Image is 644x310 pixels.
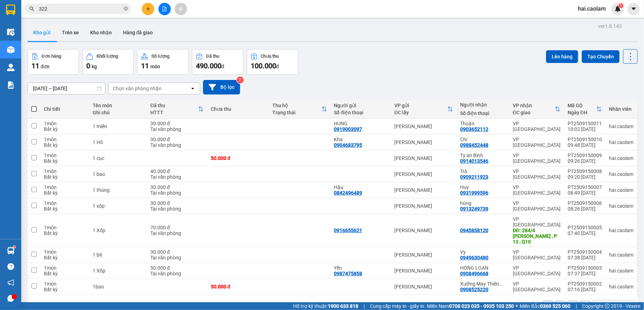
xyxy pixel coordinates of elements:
[568,287,602,292] div: 07:16 [DATE]
[150,126,204,132] div: Tại văn phòng
[247,49,298,75] button: Chưa thu100.000đ
[568,110,596,115] div: Ngày ĐH
[93,268,143,274] div: 1 Xốp
[576,302,577,310] span: |
[513,153,561,164] div: VP [GEOGRAPHIC_DATA]
[93,228,143,233] div: 1 Xốp
[568,200,602,206] div: PT2509150006
[513,228,561,245] div: DĐ: 284/4 Hòa Hưng , P 13 , Q10
[44,158,86,164] div: Bất kỳ
[605,304,610,309] span: copyright
[31,62,39,70] span: 11
[158,3,171,15] button: file-add
[609,155,633,161] div: hai.caolam
[221,64,224,69] span: đ
[44,153,86,158] div: 1 món
[334,190,362,196] div: 0842496489
[196,62,221,70] span: 490.000
[29,6,34,11] span: search
[44,142,86,148] div: Bất kỳ
[460,265,506,271] div: HONG LOAN
[44,249,86,255] div: 1 món
[513,265,561,276] div: VP [GEOGRAPHIC_DATA]
[449,303,514,309] strong: 0708 023 035 - 0935 103 250
[394,252,453,258] div: [PERSON_NAME]
[460,200,506,206] div: hùng
[334,271,362,276] div: 0987475858
[334,137,388,142] div: Kha
[41,64,50,69] span: đơn
[328,303,358,309] strong: 1900 633 818
[261,54,279,59] div: Chưa thu
[609,284,633,289] div: hai.caolam
[568,190,602,196] div: 08:49 [DATE]
[44,200,86,206] div: 1 món
[460,137,506,142] div: Chi
[44,281,86,287] div: 1 món
[97,54,118,59] div: Khối lượng
[609,106,633,112] div: Nhân viên
[513,110,555,115] div: ĐC giao
[113,85,162,92] div: Chọn văn phòng nhận
[609,171,633,177] div: hai.caolam
[334,184,388,190] div: Hậu
[516,305,518,308] span: ⚪️
[460,102,506,108] div: Người nhận
[540,303,570,309] strong: 0369 525 060
[564,100,605,119] th: Toggle SortBy
[609,268,633,274] div: hai.caolam
[272,110,321,115] div: Trạng thái
[513,200,561,212] div: VP [GEOGRAPHIC_DATA]
[460,281,506,287] div: Xưởng May Thiên Phúc
[59,27,97,33] b: [DOMAIN_NAME]
[394,268,453,274] div: [PERSON_NAME]
[150,184,204,190] div: 30.000 đ
[142,3,154,15] button: plus
[46,10,68,68] b: BIÊN NHẬN GỬI HÀNG HÓA
[394,103,447,108] div: VP gửi
[460,110,506,116] div: Số điện thoại
[28,49,79,75] button: Đơn hàng11đơn
[93,110,143,115] div: Ghi chú
[572,4,611,13] span: hai.caolam
[513,103,555,108] div: VP nhận
[211,284,265,289] div: 50.000 đ
[93,187,143,193] div: 1 thùng
[150,137,204,142] div: 30.000 đ
[460,249,506,255] div: Vy
[394,203,453,209] div: [PERSON_NAME]
[568,142,602,148] div: 09:48 [DATE]
[582,50,620,63] button: Tạo Chuyến
[460,206,488,212] div: 0913249739
[28,83,105,94] input: Select a date range.
[93,203,143,209] div: 1 xốp
[151,54,169,59] div: Số lượng
[13,246,16,248] sup: 1
[568,103,596,108] div: Mã GD
[394,139,453,145] div: [PERSON_NAME]
[93,124,143,129] div: 1 miến
[137,49,188,75] button: Số lượng11món
[44,174,86,180] div: Bất kỳ
[150,103,198,108] div: Đã thu
[394,155,453,161] div: [PERSON_NAME]
[609,124,633,129] div: hai.caolam
[568,174,602,180] div: 09:20 [DATE]
[293,302,358,310] span: Hỗ trợ kỹ thuật:
[627,3,640,15] button: caret-down
[620,3,622,8] span: 1
[615,6,621,12] img: icon-new-feature
[568,184,602,190] div: PT2509150007
[568,206,602,212] div: 08:26 [DATE]
[203,80,240,94] button: Bộ lọc
[150,190,204,196] div: Tại văn phòng
[44,206,86,212] div: Bất kỳ
[124,6,128,12] span: close-circle
[568,137,602,142] div: PT2509150010
[150,110,198,115] div: HTTT
[272,103,321,108] div: Thu hộ
[394,284,453,289] div: [PERSON_NAME]
[513,137,561,148] div: VP [GEOGRAPHIC_DATA]
[124,6,128,11] span: close-circle
[391,100,457,119] th: Toggle SortBy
